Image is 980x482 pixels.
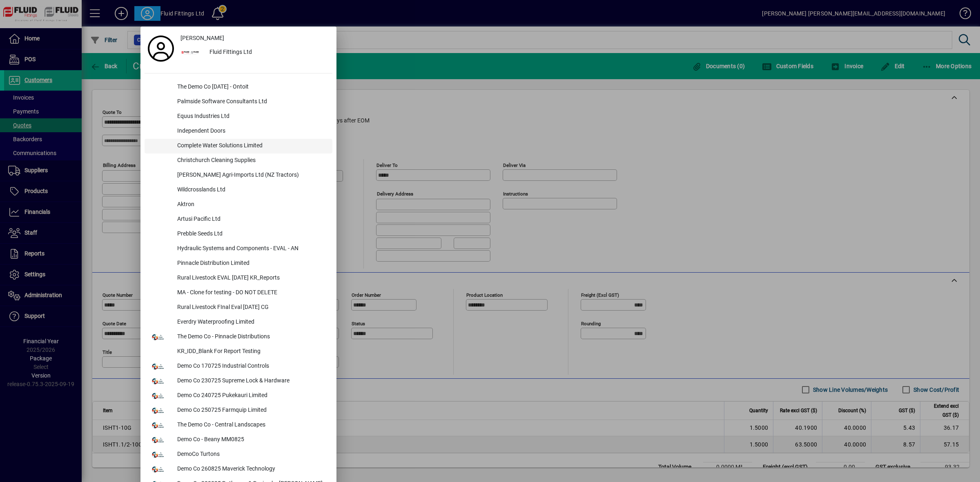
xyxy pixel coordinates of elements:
[171,447,332,462] div: DemoCo Turtons
[171,109,332,124] div: Equus Industries Ltd
[145,462,332,477] button: Demo Co 260825 Maverick Technology
[171,242,332,256] div: Hydraulic Systems and Components - EVAL - AN
[145,418,332,433] button: The Demo Co - Central Landscapes
[145,41,177,56] a: Profile
[171,286,332,300] div: MA - Clone for testing - DO NOT DELETE
[171,80,332,95] div: The Demo Co [DATE] - Ontoit
[171,183,332,198] div: Wildcrosslands Ltd
[171,139,332,153] div: Complete Water Solutions Limited
[145,315,332,330] button: Everdry Waterproofing Limited
[145,124,332,139] button: Independent Doors
[180,34,224,42] span: [PERSON_NAME]
[171,198,332,212] div: Aktron
[145,183,332,198] button: Wildcrosslands Ltd
[171,271,332,286] div: Rural Livestock EVAL [DATE] KR_Reports
[177,45,332,60] button: Fluid Fittings Ltd
[145,227,332,242] button: Prebble Seeds Ltd
[145,168,332,183] button: [PERSON_NAME] Agri-Imports Ltd (NZ Tractors)
[171,95,332,109] div: Palmside Software Consultants Ltd
[145,447,332,462] button: DemoCo Turtons
[145,403,332,418] button: Demo Co 250725 Farmquip Limited
[145,139,332,153] button: Complete Water Solutions Limited
[145,198,332,212] button: Aktron
[145,433,332,447] button: Demo Co - Beany MM0825
[145,242,332,256] button: Hydraulic Systems and Components - EVAL - AN
[145,344,332,359] button: KR_IDD_Blank For Report Testing
[145,330,332,344] button: The Demo Co - Pinnacle Distributions
[145,286,332,300] button: MA - Clone for testing - DO NOT DELETE
[145,153,332,168] button: Christchurch Cleaning Supplies
[171,344,332,359] div: KR_IDD_Blank For Report Testing
[171,315,332,330] div: Everdry Waterproofing Limited
[171,433,332,447] div: Demo Co - Beany MM0825
[171,168,332,183] div: [PERSON_NAME] Agri-Imports Ltd (NZ Tractors)
[145,374,332,389] button: Demo Co 230725 Supreme Lock & Hardware
[171,359,332,374] div: Demo Co 170725 Industrial Controls
[177,31,332,45] a: [PERSON_NAME]
[171,300,332,315] div: Rural Livestock FInal Eval [DATE] CG
[145,389,332,403] button: Demo Co 240725 Pukekauri Limited
[145,212,332,227] button: Artusi Pacific Ltd
[145,80,332,95] button: The Demo Co [DATE] - Ontoit
[171,389,332,403] div: Demo Co 240725 Pukekauri Limited
[171,124,332,139] div: Independent Doors
[171,418,332,433] div: The Demo Co - Central Landscapes
[171,462,332,477] div: Demo Co 260825 Maverick Technology
[171,256,332,271] div: Pinnacle Distribution Limited
[145,95,332,109] button: Palmside Software Consultants Ltd
[171,330,332,344] div: The Demo Co - Pinnacle Distributions
[145,359,332,374] button: Demo Co 170725 Industrial Controls
[145,109,332,124] button: Equus Industries Ltd
[171,227,332,242] div: Prebble Seeds Ltd
[203,45,332,60] div: Fluid Fittings Ltd
[171,153,332,168] div: Christchurch Cleaning Supplies
[145,300,332,315] button: Rural Livestock FInal Eval [DATE] CG
[171,212,332,227] div: Artusi Pacific Ltd
[145,271,332,286] button: Rural Livestock EVAL [DATE] KR_Reports
[145,256,332,271] button: Pinnacle Distribution Limited
[171,374,332,389] div: Demo Co 230725 Supreme Lock & Hardware
[171,403,332,418] div: Demo Co 250725 Farmquip Limited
